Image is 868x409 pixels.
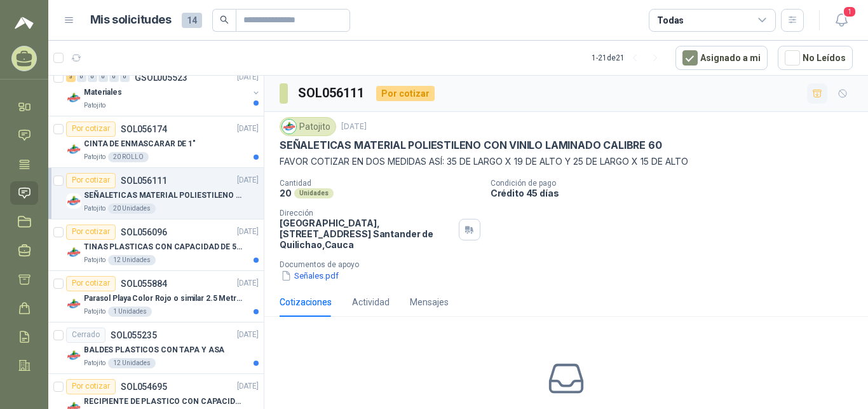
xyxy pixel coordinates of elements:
p: [DATE] [237,226,259,238]
p: [DATE] [237,277,259,289]
img: Company Logo [66,348,81,363]
p: [DATE] [237,329,259,341]
div: 20 Unidades [108,204,156,214]
button: No Leídos [778,46,853,70]
p: BALDES PLASTICOS CON TAPA Y ASA [84,344,224,356]
p: SOL056174 [121,125,167,134]
div: Por cotizar [66,276,116,291]
div: 20 ROLLO [108,152,149,162]
p: SEÑALETICAS MATERIAL POLIESTILENO CON VINILO LAMINADO CALIBRE 60 [280,139,661,152]
span: 1 [843,6,857,18]
img: Company Logo [282,120,296,134]
div: Por cotizar [66,173,116,188]
p: CINTA DE ENMASCARAR DE 1" [84,138,196,150]
img: Company Logo [66,90,81,106]
p: Condición de pago [491,179,863,188]
p: [DATE] [237,71,259,83]
div: 0 [120,73,130,82]
p: SOL055235 [111,331,157,340]
p: FAVOR COTIZAR EN DOS MEDIDAS ASÍ: 35 DE LARGO X 19 DE ALTO Y 25 DE LARGO X 15 DE ALTO [280,155,853,169]
p: [DATE] [237,123,259,135]
p: Patojito [84,101,105,111]
p: SEÑALETICAS MATERIAL POLIESTILENO CON VINILO LAMINADO CALIBRE 60 [84,190,242,202]
div: Por cotizar [376,86,435,101]
div: Mensajes [410,295,449,309]
button: Asignado a mi [675,46,768,70]
p: Patojito [84,358,105,368]
p: Patojito [84,152,105,162]
div: Por cotizar [66,225,116,240]
p: Documentos de apoyo [280,260,863,269]
div: 3 [66,73,76,82]
p: GSOL005523 [135,73,187,82]
p: Crédito 45 días [491,188,863,198]
p: 20 [280,188,292,198]
h1: Mis solicitudes [90,11,172,29]
img: Logo peakr [15,15,34,31]
img: Company Logo [66,296,81,312]
div: 1 - 21 de 21 [592,48,665,68]
div: Por cotizar [66,379,116,394]
div: 0 [88,73,97,82]
div: 1 Unidades [108,307,152,317]
a: Por cotizarSOL056174[DATE] Company LogoCINTA DE ENMASCARAR DE 1"Patojito20 ROLLO [48,116,264,168]
a: CerradoSOL055235[DATE] Company LogoBALDES PLASTICOS CON TAPA Y ASAPatojito12 Unidades [48,322,264,374]
div: Cotizaciones [280,295,332,309]
div: 0 [77,73,86,82]
a: Por cotizarSOL055884[DATE] Company LogoParasol Playa Color Rojo o similar 2.5 Metros Uv+50Patojit... [48,271,264,322]
button: 1 [830,9,853,32]
h3: SOL056111 [298,83,366,103]
a: Por cotizarSOL056096[DATE] Company LogoTINAS PLASTICAS CON CAPACIDAD DE 50 KGPatojito12 Unidades [48,219,264,271]
img: Company Logo [66,193,81,209]
p: Dirección [280,209,454,218]
p: Materiales [84,87,122,99]
p: SOL056111 [121,176,167,185]
div: Patojito [280,117,336,136]
p: RECIPIENTE DE PLASTICO CON CAPACIDAD DE 1.8 LT PARA LA EXTRACCIÓN MANUAL DE LIQUIDOS [84,396,242,408]
p: SOL055884 [121,279,167,288]
p: TINAS PLASTICAS CON CAPACIDAD DE 50 KG [84,241,242,253]
p: Patojito [84,307,105,317]
a: Por cotizarSOL056111[DATE] Company LogoSEÑALETICAS MATERIAL POLIESTILENO CON VINILO LAMINADO CALI... [48,168,264,219]
a: 3 0 0 0 0 0 GSOL005523[DATE] Company LogoMaterialesPatojito [66,70,261,111]
button: Señales.pdf [280,269,340,282]
span: 14 [182,13,202,28]
p: Patojito [84,255,105,265]
div: 0 [109,73,119,82]
img: Company Logo [66,245,81,260]
p: [DATE] [237,174,259,186]
p: Parasol Playa Color Rojo o similar 2.5 Metros Uv+50 [84,293,242,305]
div: 12 Unidades [108,255,156,265]
p: SOL054695 [121,382,167,391]
p: [GEOGRAPHIC_DATA], [STREET_ADDRESS] Santander de Quilichao , Cauca [280,218,454,250]
span: search [220,15,229,24]
p: Patojito [84,204,105,214]
div: 0 [98,73,108,82]
p: [DATE] [237,380,259,392]
p: Cantidad [280,179,480,188]
div: Actividad [352,295,390,309]
p: [DATE] [341,121,367,133]
div: Cerrado [66,328,105,343]
div: Todas [657,13,684,27]
p: SOL056096 [121,228,167,237]
div: Por cotizar [66,121,116,137]
div: 12 Unidades [108,358,156,368]
img: Company Logo [66,142,81,157]
div: Unidades [294,188,334,198]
